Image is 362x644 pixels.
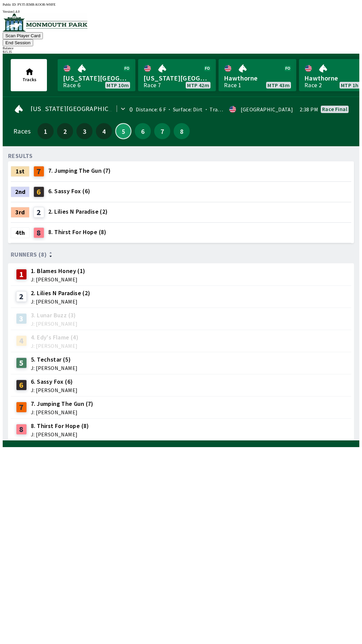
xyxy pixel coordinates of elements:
[11,251,351,258] div: Runners (8)
[304,83,322,88] div: Race 2
[166,106,203,113] span: Surface: Dirt
[143,74,210,83] span: [US_STATE][GEOGRAPHIC_DATA]
[31,277,85,282] span: J: [PERSON_NAME]
[48,207,108,216] span: 2. Lilies N Paradise (2)
[107,83,129,88] span: MTP 10m
[31,321,77,326] span: J: [PERSON_NAME]
[98,129,110,133] span: 4
[31,377,77,386] span: 6. Sassy Fox (6)
[31,267,85,275] span: 1. Blames Honey (1)
[58,59,135,91] a: [US_STATE][GEOGRAPHIC_DATA]Race 6MTP 10m
[156,129,169,133] span: 7
[154,123,170,139] button: 7
[241,107,293,112] div: [GEOGRAPHIC_DATA]
[31,355,77,364] span: 5. Techstar (5)
[3,13,87,32] img: venue logo
[17,3,56,6] span: PYJT-JEMR-KOOR-WHFE
[34,207,44,218] div: 2
[31,422,89,430] span: 8. Thirst For Hope (8)
[11,59,47,91] button: Tracks
[11,227,29,238] div: 4th
[187,83,209,88] span: MTP 42m
[48,187,90,196] span: 6. Sassy Fox (6)
[22,76,37,83] span: Tracks
[3,39,33,46] button: End Session
[11,207,29,218] div: 3rd
[16,358,27,368] div: 5
[300,107,318,112] span: 2:38 PM
[31,399,94,408] span: 7. Jumping The Gun (7)
[31,410,94,415] span: J: [PERSON_NAME]
[48,166,111,175] span: 7. Jumping The Gun (7)
[34,186,44,197] div: 6
[31,289,90,298] span: 2. Lilies N Paradise (2)
[219,59,296,91] a: HawthorneRace 1MTP 43m
[31,343,78,348] span: J: [PERSON_NAME]
[39,129,52,133] span: 1
[31,311,77,320] span: 3. Lunar Buzz (3)
[48,228,107,236] span: 8. Thirst For Hope (8)
[76,123,93,139] button: 3
[174,123,190,139] button: 8
[3,10,359,13] div: Version 1.4.0
[8,153,33,159] div: RESULTS
[16,380,27,390] div: 6
[78,129,91,133] span: 3
[135,123,151,139] button: 6
[63,74,130,83] span: [US_STATE][GEOGRAPHIC_DATA]
[322,106,347,112] div: Race final
[96,123,112,139] button: 4
[224,74,291,83] span: Hawthorne
[3,46,359,50] div: Balance
[59,129,71,133] span: 2
[16,291,27,302] div: 2
[16,313,27,324] div: 3
[31,299,90,304] span: J: [PERSON_NAME]
[31,365,77,371] span: J: [PERSON_NAME]
[31,432,89,437] span: J: [PERSON_NAME]
[16,402,27,413] div: 7
[3,50,359,54] div: $ 15.35
[11,166,29,177] div: 1st
[175,129,188,133] span: 8
[13,128,31,134] div: Races
[57,123,73,139] button: 2
[16,424,27,435] div: 8
[267,83,290,88] span: MTP 43m
[34,166,44,177] div: 7
[16,335,27,346] div: 4
[38,123,54,139] button: 1
[63,83,80,88] div: Race 6
[136,106,166,113] span: Distance: 6 F
[31,333,78,342] span: 4. Edy's Flame (4)
[3,32,43,39] button: Scan Player Card
[138,59,216,91] a: [US_STATE][GEOGRAPHIC_DATA]Race 7MTP 42m
[3,3,359,6] div: Public ID:
[136,129,149,133] span: 6
[203,106,265,113] span: Track Condition: Heavy
[143,83,161,88] div: Race 7
[11,252,47,257] span: Runners (8)
[129,107,133,112] div: 0
[31,106,131,111] span: [US_STATE][GEOGRAPHIC_DATA]
[115,123,131,139] button: 5
[31,387,77,393] span: J: [PERSON_NAME]
[11,186,29,197] div: 2nd
[16,269,27,280] div: 1
[34,227,44,238] div: 8
[224,83,241,88] div: Race 1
